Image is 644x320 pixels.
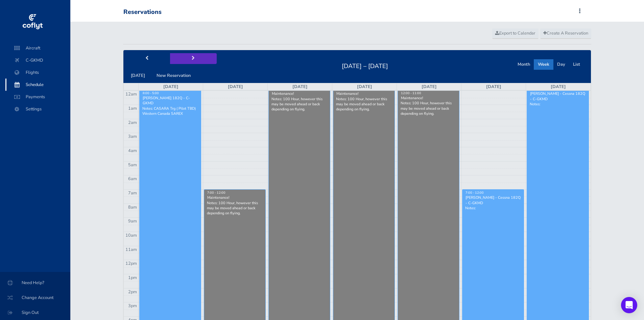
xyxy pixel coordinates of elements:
[128,303,137,309] span: 3pm
[12,54,64,66] span: C-GKMD
[8,306,62,319] span: Sign Out
[123,53,170,64] button: prev
[401,101,456,116] p: Notes: 100 Hour, however this may be moved ahead or back depending on flying.
[12,42,64,54] span: Aircraft
[495,30,535,36] span: Export to Calendar
[543,30,588,36] span: Create A Reservation
[8,292,62,304] span: Change Account
[123,8,162,16] div: Reservations
[207,200,263,216] p: Notes: 100 Hour, however this may be moved ahead or back depending on flying.
[21,12,44,32] img: coflyt logo
[466,191,484,195] span: 7:00 - 12:00
[465,206,521,211] p: Notes:
[207,191,225,195] span: 7:00 - 12:00
[163,84,178,90] a: [DATE]
[12,79,64,91] span: Schedule
[422,84,437,90] a: [DATE]
[8,277,62,289] span: Need Help?
[12,66,64,79] span: Flights
[401,91,421,95] span: 12:00 - 11:00
[143,91,159,95] span: 8:00 - 5:00
[228,84,243,90] a: [DATE]
[125,232,137,238] span: 10am
[142,106,198,116] p: Notes: CASARA Trg ( Pilot TBD) Western Canada SAREX
[492,28,539,39] a: Export to Calendar
[127,70,149,81] button: [DATE]
[271,91,327,96] div: Maintenance!
[540,28,591,39] a: Create A Reservation
[125,247,137,253] span: 11am
[465,195,521,205] div: [PERSON_NAME] - Cessna 182Q - C-GKMD
[357,84,372,90] a: [DATE]
[128,162,137,168] span: 5am
[12,103,64,115] span: Settings
[12,91,64,103] span: Payments
[486,84,501,90] a: [DATE]
[338,61,392,70] h2: [DATE] – [DATE]
[401,95,456,101] div: Maintenance!
[125,260,137,266] span: 12pm
[125,91,137,97] span: 12am
[128,133,137,140] span: 3am
[152,70,195,81] button: New Reservation
[551,84,566,90] a: [DATE]
[621,297,637,313] div: Open Intercom Messenger
[170,53,217,64] button: next
[128,105,137,111] span: 1am
[128,148,137,154] span: 4am
[336,97,392,112] p: Notes: 100 Hour, however this may be moved ahead or back depending on flying.
[336,91,392,96] div: Maintenance!
[534,59,553,70] button: Week
[128,204,137,210] span: 8am
[530,91,586,101] div: [PERSON_NAME] - Cessna 182Q - C-GKMD
[207,195,263,200] div: Maintenance!
[271,97,327,112] p: Notes: 100 Hour, however this may be moved ahead or back depending on flying.
[569,59,584,70] button: List
[128,275,137,281] span: 1pm
[142,95,198,106] div: [PERSON_NAME] 182Q - C-GKMD
[128,289,137,295] span: 2pm
[128,190,137,196] span: 7am
[128,218,137,224] span: 9am
[553,59,569,70] button: Day
[530,102,586,107] p: Notes:
[128,176,137,182] span: 6am
[514,59,534,70] button: Month
[128,120,137,126] span: 2am
[292,84,308,90] a: [DATE]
